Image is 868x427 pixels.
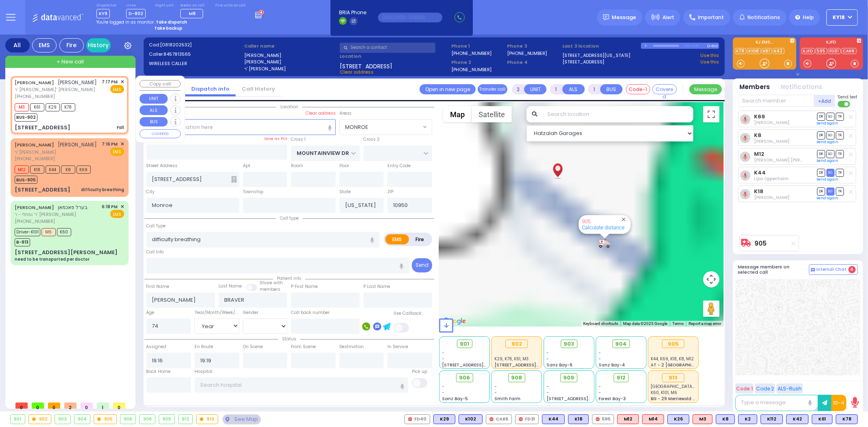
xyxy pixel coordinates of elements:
button: Covered [652,84,677,94]
span: TR [836,113,844,120]
span: Smith Farm [494,396,520,402]
span: - [599,356,601,362]
span: Moshe Greenfeld [754,138,789,144]
span: Phone 2 [451,59,504,66]
img: red-radio-icon.svg [408,417,412,421]
span: - [442,350,445,356]
label: Medic on call [180,3,206,8]
a: FD31 [828,48,841,54]
span: 0 [32,403,44,409]
span: 909 [564,374,575,382]
div: 901 [11,415,25,424]
span: 8457813565 [164,51,191,57]
div: BLS [716,414,735,424]
span: 0 [81,403,93,409]
span: - [547,350,549,356]
button: +Add [814,95,835,107]
input: Search location [542,106,693,122]
div: ALS [642,414,664,424]
button: Internal Chat 4 [809,264,858,275]
div: 908 [140,415,155,424]
span: - [442,383,445,390]
label: Apt [243,163,250,169]
small: Share with [260,280,283,286]
span: 2 [64,403,77,409]
span: TR [836,169,844,176]
div: 905 [94,415,116,424]
img: comment-alt.png [811,268,815,272]
span: KY18 [833,14,845,21]
span: בערל פאכמאן [58,204,88,211]
label: Last 3 location [563,43,641,50]
label: EMS [385,234,409,244]
span: TR [836,187,844,195]
input: (000)000-00000 [378,13,442,22]
span: Lipa Oppenheim [754,176,789,182]
img: red-radio-icon.svg [519,417,523,421]
span: Alert [662,14,674,21]
label: En Route [195,344,213,350]
span: SO [826,169,835,176]
a: Send again [817,121,839,126]
a: Calculate distance [582,224,625,231]
span: Call type [276,215,303,221]
span: Joel Gross [754,194,789,200]
div: EMS [32,38,57,52]
div: 902 [29,415,51,424]
button: Code 2 [755,383,775,394]
button: UNIT [524,84,547,94]
span: [0818202532] [160,41,192,48]
span: DR [817,187,825,195]
span: Sanz Bay-6 [547,362,573,368]
span: 912 [617,374,625,382]
span: - [442,390,445,396]
label: P Last Name [363,283,390,290]
label: Call back number [291,309,330,316]
a: Dispatch info [185,85,236,93]
span: K44 [46,166,60,174]
span: K60, K101, M6 [651,390,678,396]
span: BUS-905 [15,176,37,184]
span: EMS [110,210,124,218]
h5: Message members on selected call [738,264,809,275]
span: [STREET_ADDRESS] [340,62,392,69]
label: Destination [339,344,364,350]
span: 901 [460,340,469,348]
div: See map [223,414,261,425]
label: Fire [409,234,431,244]
span: ✕ [120,141,124,148]
a: Call History [236,85,281,93]
div: 913 [662,373,684,382]
span: SO [826,187,835,195]
a: [STREET_ADDRESS][US_STATE] [563,52,631,59]
span: 4 [848,266,856,273]
button: Code-1 [626,84,650,94]
button: Close [620,216,627,223]
img: message.svg [603,14,609,20]
span: 904 [615,340,627,348]
span: You're logged in as monitor. [96,19,155,25]
label: ZIP [387,189,394,195]
div: 904 [74,415,90,424]
label: Cad: [149,41,242,48]
span: ✕ [120,203,124,210]
span: Sanz Bay-5 [442,396,468,402]
span: Important [698,14,724,21]
label: City [146,189,155,195]
span: K29 [46,103,60,111]
span: K29, K78, K61, M3 [494,356,529,362]
span: Internal Chat [817,267,847,272]
label: Pick up [412,368,427,375]
button: 10-4 [831,395,846,411]
span: BUS-902 [15,113,37,122]
div: BLS [667,414,689,424]
div: 903 [55,415,70,424]
strong: Take dispatch [156,19,187,25]
div: Year/Month/Week/Day [195,309,239,316]
div: D-802 [707,43,719,49]
span: K78 [61,103,75,111]
label: First Name [146,283,170,290]
span: Yoel Mayer Goldberger [754,120,789,126]
label: Age [146,309,155,316]
div: 906 [120,415,136,424]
